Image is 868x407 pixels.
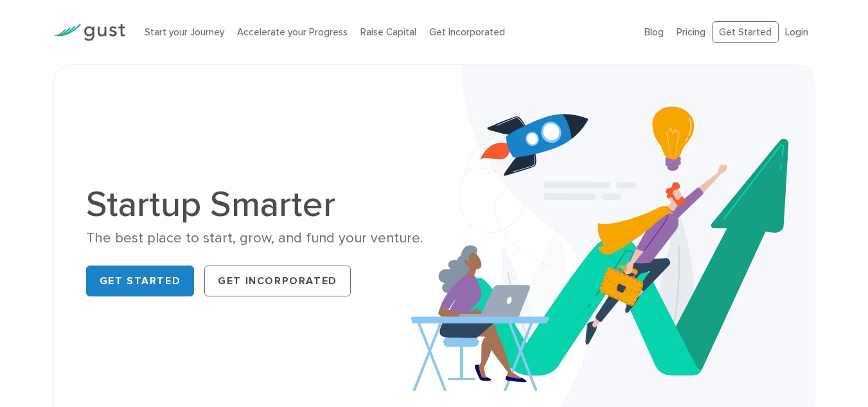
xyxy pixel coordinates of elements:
[86,229,425,248] div: The best place to start, grow, and fund your venture.
[785,26,808,38] a: Login
[360,26,416,38] a: Raise Capital
[237,26,348,38] a: Accelerate your Progress
[429,26,505,38] a: Get Incorporated
[145,26,224,38] a: Start your Journey
[644,26,664,38] a: Blog
[53,24,125,41] img: Gust Logo
[204,266,351,296] a: Get Incorporated
[86,186,425,222] h1: Startup Smarter
[677,26,705,38] a: Pricing
[86,266,195,296] a: Get Started
[712,21,779,44] a: Get Started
